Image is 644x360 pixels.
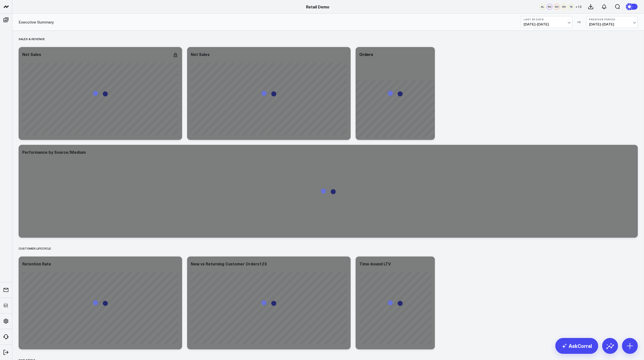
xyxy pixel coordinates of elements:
button: Previous Period[DATE]-[DATE] [586,16,638,28]
div: Net Sales [191,51,210,57]
a: Executive Summary [19,19,54,25]
button: Last 30 Days[DATE]-[DATE] [521,16,572,28]
div: RD [547,4,553,10]
span: + 13 [575,5,582,8]
button: +13 [575,4,582,10]
div: Net Sales [22,51,41,57]
div: TA [568,4,574,10]
div: Performance by Source/Medium [22,149,86,155]
b: Previous Period [589,18,635,21]
div: New vs Returning Customer Orders123 [191,261,267,266]
a: Retail Demo [306,4,329,9]
div: Orders [359,51,373,57]
span: [DATE] - [DATE] [524,22,570,26]
span: [DATE] - [DATE] [589,22,635,26]
div: Retention Rate [22,261,51,266]
div: Customer Lifecycle [19,243,51,254]
a: AskCorral [555,338,598,354]
div: VS [575,21,584,24]
div: Sales & Revenue [19,33,45,45]
b: Last 30 Days [524,18,570,21]
div: RD [554,4,560,10]
div: Time-bound LTV [359,261,391,266]
div: RD [561,4,567,10]
div: AL [539,4,545,10]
